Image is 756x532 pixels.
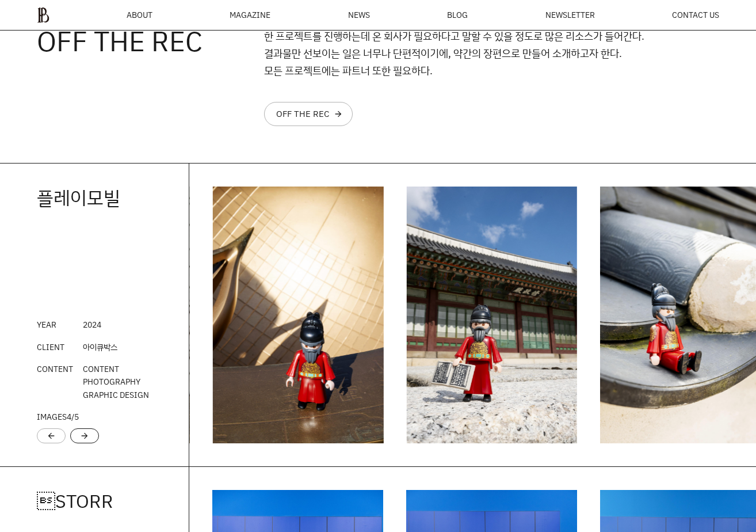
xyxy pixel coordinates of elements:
[67,411,71,422] span: 4
[127,11,152,19] a: ABOUT
[37,411,79,422] a: IMAGES4/5
[83,363,149,401] div: GRAPHIC DESIGN
[447,11,468,19] a: BLOG
[37,185,120,210] a: 플레이모빌
[212,187,383,443] a: 4 / 6
[70,428,99,443] div: Next slide
[264,27,719,79] p: 한 프로젝트를 진행하는데 온 회사가 필요하다고 말할 수 있을 정도로 많은 리소스가 들어간다. 결과물만 선보이는 일은 너무나 단편적이기에, 약간의 장편으로 만들어 소개하고자 한...
[348,11,370,19] a: NEWS
[37,7,49,23] img: ba379d5522eb3.png
[230,11,270,19] div: MAGAZINE
[37,490,152,512] h4: STORR
[80,430,89,442] a: arrow_forward
[37,319,56,330] a: YEAR
[67,411,79,422] span: /
[264,102,353,126] a: OFF THE RECarrow_forward
[37,363,73,374] a: CONTENT
[37,27,264,55] h3: OFF THE REC
[37,428,66,443] div: Previous slide
[83,363,140,387] a: CONTENTPHOTOGRAPHY
[212,187,383,443] img: a606bcc4dba8a.jpg
[276,109,329,119] div: OFF THE REC
[47,430,56,442] a: arrow_back
[672,11,719,19] a: CONTACT US
[334,109,343,119] div: arrow_forward
[83,318,101,331] div: 4
[83,341,117,354] div: 아이큐박스
[545,11,595,19] a: NEWSLETTER
[37,341,64,352] a: CLIENT
[74,411,79,422] span: 5
[406,187,577,443] a: 5 / 6
[406,187,577,443] img: b2374633e7b80.jpg
[83,319,97,330] a: 202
